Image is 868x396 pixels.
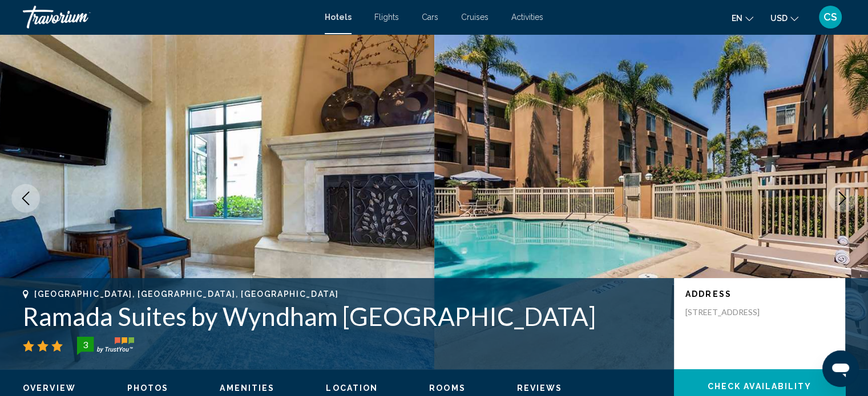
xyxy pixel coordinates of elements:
h1: Ramada Suites by Wyndham [GEOGRAPHIC_DATA] [23,301,663,331]
button: Location [326,383,378,393]
span: Photos [127,383,169,393]
span: Amenities [220,383,274,393]
button: Next image [828,184,857,213]
a: Activities [511,13,543,22]
span: Check Availability [708,382,812,391]
button: Photos [127,383,169,393]
span: CS [823,11,837,23]
span: Reviews [517,383,563,393]
button: Rooms [429,383,466,393]
button: Amenities [220,383,274,393]
a: Cruises [461,13,488,22]
button: Reviews [517,383,563,393]
span: [GEOGRAPHIC_DATA], [GEOGRAPHIC_DATA], [GEOGRAPHIC_DATA] [34,289,338,299]
button: User Menu [815,5,845,29]
a: Cars [422,13,438,22]
iframe: Button to launch messaging window [822,350,859,387]
div: 3 [74,338,96,352]
a: Hotels [325,13,352,22]
a: Flights [374,13,399,22]
button: Change currency [770,10,798,26]
span: Overview [23,383,76,393]
span: en [732,14,742,23]
img: trustyou-badge-hor.svg [77,337,134,355]
a: Travorium [23,6,313,28]
button: Previous image [11,184,40,213]
p: [STREET_ADDRESS] [685,307,777,317]
button: Change language [732,10,753,26]
span: Rooms [429,383,466,393]
span: USD [770,14,788,23]
span: Location [326,383,378,393]
p: Address [685,289,834,299]
button: Overview [23,383,76,393]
